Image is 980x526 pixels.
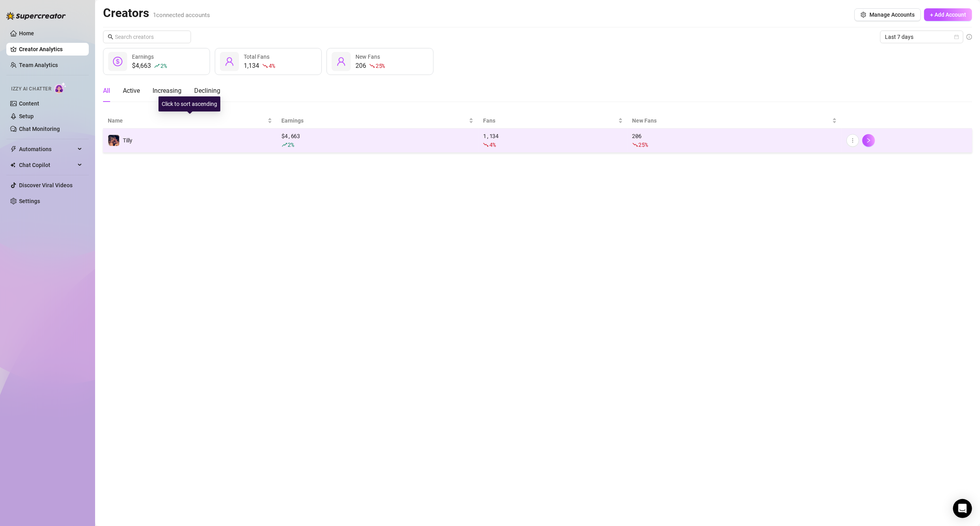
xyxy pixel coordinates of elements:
[866,138,871,143] span: right
[376,62,385,69] span: 25 %
[132,54,154,60] span: Earnings
[244,54,269,60] span: Total Fans
[113,57,122,66] span: dollar-circle
[159,96,220,111] div: Click to sort ascending
[115,33,180,41] input: Search creators
[277,113,479,129] th: Earnings
[953,499,972,518] div: Open Intercom Messenger
[154,63,160,69] span: rise
[19,43,82,56] a: Creator Analytics
[10,162,15,168] img: Chat Copilot
[632,132,837,149] div: 206
[282,132,474,149] div: $ 4,663
[632,116,831,125] span: New Fans
[869,12,915,18] span: Manage Accounts
[862,134,875,147] button: right
[103,113,277,129] th: Name
[369,63,375,69] span: fall
[861,12,866,17] span: setting
[153,86,181,96] div: Increasing
[489,141,495,148] span: 4 %
[967,34,972,40] span: info-circle
[108,135,119,146] img: Tilly
[108,116,266,125] span: Name
[269,62,275,69] span: 4 %
[355,54,380,60] span: New Fans
[19,198,40,204] a: Settings
[483,142,489,148] span: fall
[282,142,287,148] span: rise
[132,61,166,71] div: $4,663
[11,85,51,93] span: Izzy AI Chatter
[194,86,220,96] div: Declining
[54,82,67,94] img: AI Chatter
[160,62,166,69] span: 2 %
[483,132,623,149] div: 1,134
[19,30,34,36] a: Home
[355,61,385,71] div: 206
[19,113,34,119] a: Setup
[854,8,921,21] button: Manage Accounts
[478,113,627,129] th: Fans
[262,63,268,69] span: fall
[954,35,959,39] span: calendar
[483,116,616,125] span: Fans
[108,34,113,40] span: search
[288,141,294,148] span: 2 %
[336,57,346,66] span: user
[19,62,58,68] a: Team Analytics
[924,8,972,21] button: + Add Account
[10,146,17,152] span: thunderbolt
[850,138,856,143] span: more
[123,86,140,96] div: Active
[123,137,132,144] span: Tilly
[103,6,210,21] h2: Creators
[6,12,66,20] img: logo-BBDzfeDw.svg
[885,31,959,43] span: Last 7 days
[632,142,638,148] span: fall
[153,12,210,19] span: 1 connected accounts
[19,182,73,188] a: Discover Viral Videos
[930,12,966,18] span: + Add Account
[282,116,468,125] span: Earnings
[639,141,648,148] span: 25 %
[103,86,110,96] div: All
[628,113,842,129] th: New Fans
[19,159,75,171] span: Chat Copilot
[19,126,60,132] a: Chat Monitoring
[19,143,75,155] span: Automations
[225,57,234,66] span: user
[244,61,275,71] div: 1,134
[19,100,39,107] a: Content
